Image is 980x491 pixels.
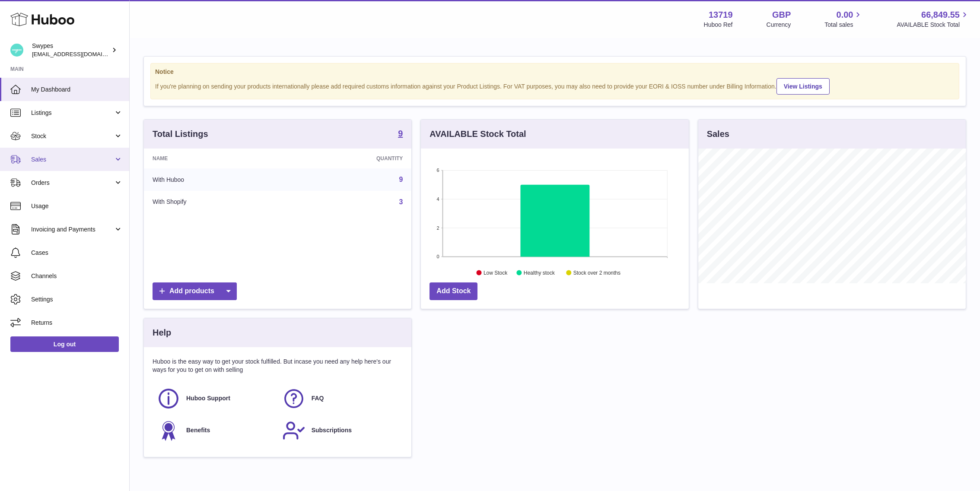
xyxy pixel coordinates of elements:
[484,270,508,276] text: Low Stock
[312,394,324,402] span: FAQ
[524,270,555,276] text: Healthy stock
[437,225,439,231] text: 2
[776,78,830,95] a: View Listings
[573,270,620,276] text: Stock over 2 months
[155,77,955,95] div: If you're planning on sending your products internationally please add required customs informati...
[31,86,123,94] span: My Dashboard
[282,387,399,410] a: FAQ
[398,129,403,138] strong: 9
[157,387,274,410] a: Huboo Support
[153,282,237,300] a: Add products
[31,272,123,280] span: Channels
[32,51,127,57] span: [EMAIL_ADDRESS][DOMAIN_NAME]
[32,42,110,58] div: Swypes
[31,295,123,304] span: Settings
[824,21,863,29] span: Total sales
[144,149,288,168] th: Name
[31,202,123,210] span: Usage
[31,155,114,164] span: Sales
[10,336,119,352] a: Log out
[399,198,403,206] a: 3
[144,191,288,213] td: With Shopify
[772,9,791,21] strong: GBP
[437,254,439,259] text: 0
[709,9,733,21] strong: 13719
[897,21,970,29] span: AVAILABLE Stock Total
[31,179,114,187] span: Orders
[399,176,403,183] a: 9
[398,129,403,139] a: 9
[31,109,114,117] span: Listings
[921,9,960,21] span: 66,849.55
[31,249,123,257] span: Cases
[288,149,411,168] th: Quantity
[707,128,729,140] h3: Sales
[430,282,477,300] a: Add Stock
[767,21,791,29] div: Currency
[897,9,970,29] a: 66,849.55 AVAILABLE Stock Total
[430,128,526,140] h3: AVAILABLE Stock Total
[186,394,230,402] span: Huboo Support
[31,225,114,234] span: Invoicing and Payments
[837,9,853,21] span: 0.00
[437,196,439,202] text: 4
[153,327,171,339] h3: Help
[155,68,955,76] strong: Notice
[144,168,288,191] td: With Huboo
[704,21,733,29] div: Huboo Ref
[437,168,439,173] text: 6
[153,128,208,140] h3: Total Listings
[282,419,399,442] a: Subscriptions
[312,426,352,434] span: Subscriptions
[157,419,274,442] a: Benefits
[824,9,863,29] a: 0.00 Total sales
[186,426,210,434] span: Benefits
[31,319,123,327] span: Returns
[10,44,23,57] img: hello@swypes.co.uk
[153,358,403,374] p: Huboo is the easy way to get your stock fulfilled. But incase you need any help here's our ways f...
[31,132,114,140] span: Stock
